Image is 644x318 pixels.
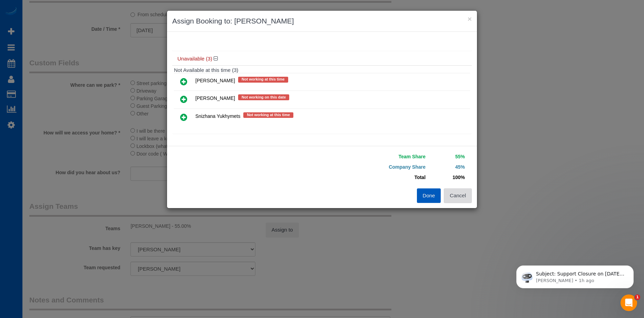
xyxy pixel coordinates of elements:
[635,294,640,300] span: 1
[327,162,427,172] td: Company Share
[243,112,293,118] span: Not working at this time
[172,16,472,26] h3: Assign Booking to: [PERSON_NAME]
[427,162,467,172] td: 45%
[506,251,644,299] iframe: Intercom notifications message
[195,113,241,119] span: Snizhana Yukhymets
[195,96,235,101] span: [PERSON_NAME]
[327,172,427,183] td: Total
[327,151,427,162] td: Team Share
[444,188,472,203] button: Cancel
[468,15,472,22] button: ×
[238,77,288,82] span: Not working at this time
[238,94,289,100] span: Not working on this date
[417,188,441,203] button: Done
[427,172,467,183] td: 100%
[177,56,467,62] h4: Unavailable (3)
[621,294,637,311] iframe: Intercom live chat
[174,67,470,73] h4: Not Available at this time (3)
[195,78,235,84] span: [PERSON_NAME]
[427,151,467,162] td: 55%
